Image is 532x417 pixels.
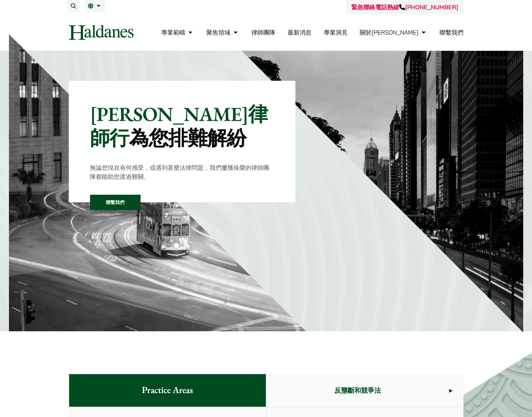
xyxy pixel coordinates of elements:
img: Logo of Haldanes [69,25,134,40]
a: 聚焦領域 [206,29,239,36]
a: 聯繫我們 [440,29,464,36]
span: 反壟斷和競爭法 [266,375,449,406]
a: 繁 [88,3,102,9]
a: 專業範疇 [161,29,194,36]
span: Practice Areas [131,374,203,407]
a: 專業洞見 [324,29,348,36]
p: [PERSON_NAME]律師行 [90,102,274,150]
a: 緊急聯絡電話熱線[PHONE_NUMBER] [351,3,458,11]
a: 最新消息 [287,29,311,36]
a: 聯繫我們 [90,195,141,210]
p: 無論您現在有何感受，或遇到甚麼法律問題，我們屢獲殊榮的律師團隊都能助您渡過難關。 [90,163,274,181]
a: 關於何敦 [360,29,427,36]
a: 律師團隊 [252,29,275,36]
mark: 為您排難解紛 [129,125,246,151]
a: 反壟斷和競爭法 [266,374,463,407]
